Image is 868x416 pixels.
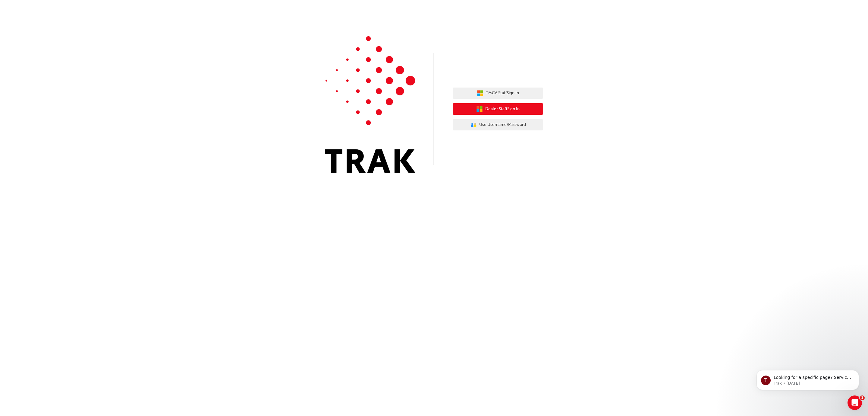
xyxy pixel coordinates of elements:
[848,395,862,410] iframe: Intercom live chat
[453,119,543,131] button: Use Username/Password
[485,106,520,113] span: Dealer Staff Sign In
[453,103,543,115] button: Dealer StaffSign In
[479,121,526,128] span: Use Username/Password
[486,90,519,97] span: TMCA Staff Sign In
[747,357,868,400] iframe: Intercom notifications message
[860,395,865,400] span: 1
[325,36,415,173] img: Trak
[453,88,543,99] button: TMCA StaffSign In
